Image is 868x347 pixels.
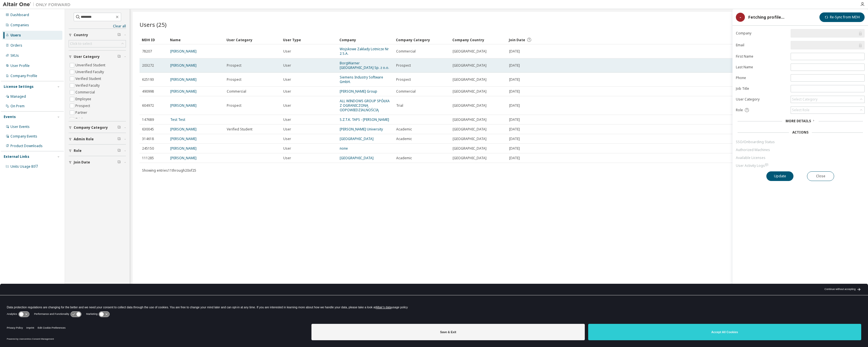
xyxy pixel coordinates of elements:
[69,121,126,134] button: Company Category
[74,149,82,153] span: Role
[509,146,520,151] span: [DATE]
[509,77,520,82] span: [DATE]
[736,54,787,59] label: First Name
[283,156,291,160] span: User
[736,156,865,160] a: Available Licenses
[736,13,745,22] div: -
[792,130,808,135] div: Actions
[509,89,520,94] span: [DATE]
[340,75,383,84] a: Siemens Industry Software GmbH.
[786,119,811,123] span: More Details
[283,117,291,122] span: User
[170,156,197,160] a: [PERSON_NAME]
[142,49,152,54] span: 78207
[340,136,374,141] a: [GEOGRAPHIC_DATA]
[170,49,197,54] a: [PERSON_NAME]
[792,97,817,102] div: Select Category
[453,103,487,108] span: [GEOGRAPHIC_DATA]
[453,89,487,94] span: [GEOGRAPHIC_DATA]
[396,77,411,82] span: Prospect
[10,74,37,78] div: Company Profile
[170,35,222,44] div: Name
[69,51,126,63] button: User Category
[736,76,787,80] label: Phone
[227,127,252,132] span: Verified Student
[170,103,197,108] a: [PERSON_NAME]
[227,63,241,68] span: Prospect
[10,164,38,169] span: Units Usage BI
[340,61,389,70] a: BorgWarner [GEOGRAPHIC_DATA] Sp. z o.o.
[75,82,101,89] label: Verified Faculty
[10,33,21,38] div: Users
[170,146,197,151] a: [PERSON_NAME]
[117,137,121,141] span: Clear filter
[75,62,106,69] label: Unverified Student
[10,94,26,99] div: Managed
[74,137,94,141] span: Admin Role
[142,35,165,44] div: MDH ID
[283,49,291,54] span: User
[10,13,29,17] div: Dashboard
[142,146,154,151] span: 245150
[340,99,390,112] a: ALL WINDOWS GROUP SPÓŁKA Z OGRANICZONĄ ODPOWIEDZIALNOŚCIĄ
[283,89,291,94] span: User
[117,160,121,165] span: Clear filter
[117,125,121,130] span: Clear filter
[453,137,487,141] span: [GEOGRAPHIC_DATA]
[736,163,768,168] span: User Activity Logs
[819,12,865,22] button: Re-Sync from MDH
[10,53,19,58] div: SKUs
[142,63,154,68] span: 203272
[75,75,102,82] label: Verified Student
[791,96,864,103] div: Select Category
[509,117,520,122] span: [DATE]
[791,107,864,114] div: Select Role
[453,156,487,160] span: [GEOGRAPHIC_DATA]
[69,156,126,169] button: Join Date
[736,97,787,102] label: User Category
[10,64,30,68] div: User Profile
[69,24,126,29] a: Clear all
[396,89,416,94] span: Commercial
[340,156,374,160] a: [GEOGRAPHIC_DATA]
[396,156,412,160] span: Academic
[74,33,88,37] span: Country
[736,31,787,36] label: Company
[142,89,154,94] span: 490998
[142,127,154,132] span: 630045
[170,136,197,141] a: [PERSON_NAME]
[10,134,37,139] div: Company Events
[736,108,743,112] span: Role
[10,125,30,129] div: User Events
[509,156,520,160] span: [DATE]
[10,43,22,48] div: Orders
[139,21,167,29] span: Users (25)
[509,38,525,42] span: Join Date
[340,47,389,56] a: Wojskowe Zaklady Lotnicze Nr 2 S.A.
[509,103,520,108] span: [DATE]
[509,49,520,54] span: [DATE]
[75,89,96,96] label: Commercial
[452,35,504,44] div: Company Country
[807,171,834,181] button: Close
[396,35,448,44] div: Company Category
[283,127,291,132] span: User
[453,63,487,68] span: [GEOGRAPHIC_DATA]
[736,86,787,91] label: Job Title
[117,33,121,37] span: Clear filter
[69,40,126,47] div: Click to select
[69,145,126,157] button: Role
[227,89,246,94] span: Commercial
[453,146,487,151] span: [GEOGRAPHIC_DATA]
[142,103,154,108] span: 604972
[142,117,154,122] span: 147689
[453,49,487,54] span: [GEOGRAPHIC_DATA]
[527,37,532,42] svg: Date when the user was first added or directly signed up. If the user was deleted and later re-ad...
[340,146,348,151] a: none
[736,140,865,144] a: SSO/Onboarding Status
[170,77,197,82] a: [PERSON_NAME]
[142,168,196,173] span: Showing entries 11 through 20 of 25
[142,77,154,82] span: 625193
[10,104,25,108] div: On Prem
[283,137,291,141] span: User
